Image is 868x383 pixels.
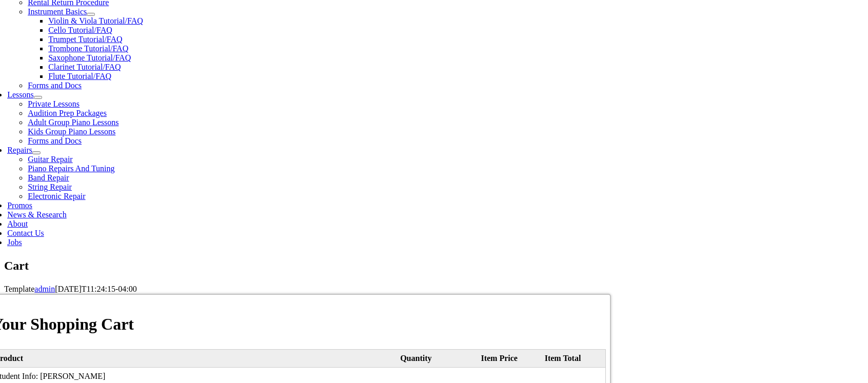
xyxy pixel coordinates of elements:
button: Open submenu of Instrument Basics [87,13,95,16]
button: Open submenu of Lessons [34,96,42,99]
button: Open submenu of Repairs [32,151,41,154]
a: Violin & Viola Tutorial/FAQ [48,16,143,25]
a: About [7,219,28,228]
th: Item Price [478,350,542,368]
a: Trumpet Tutorial/FAQ [48,35,122,44]
a: News & Research [7,210,67,219]
span: Template [4,285,34,293]
a: Piano Repairs And Tuning [28,164,114,173]
th: Quantity [398,350,478,368]
a: Saxophone Tutorial/FAQ [48,53,131,62]
a: Lessons [7,90,34,99]
a: Instrument Basics [28,7,87,16]
th: Item Total [542,350,606,368]
a: Adult Group Piano Lessons [28,118,119,127]
a: Contact Us [7,229,44,237]
a: Trombone Tutorial/FAQ [48,44,128,53]
a: Promos [7,201,32,210]
a: Repairs [7,146,32,154]
a: Electronic Repair [28,192,85,200]
a: Audition Prep Packages [28,109,107,117]
a: Guitar Repair [28,155,73,164]
a: Kids Group Piano Lessons [28,127,115,136]
a: Forms and Docs [28,81,82,90]
a: String Repair [28,183,72,191]
a: admin [34,285,55,293]
a: Cello Tutorial/FAQ [48,26,112,34]
a: Band Repair [28,173,69,182]
a: Forms and Docs [28,136,82,145]
span: [DATE]T11:24:15-04:00 [55,285,136,293]
a: Flute Tutorial/FAQ [48,72,111,80]
a: Private Lessons [28,99,80,108]
a: Jobs [7,238,22,247]
a: Clarinet Tutorial/FAQ [48,63,121,71]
